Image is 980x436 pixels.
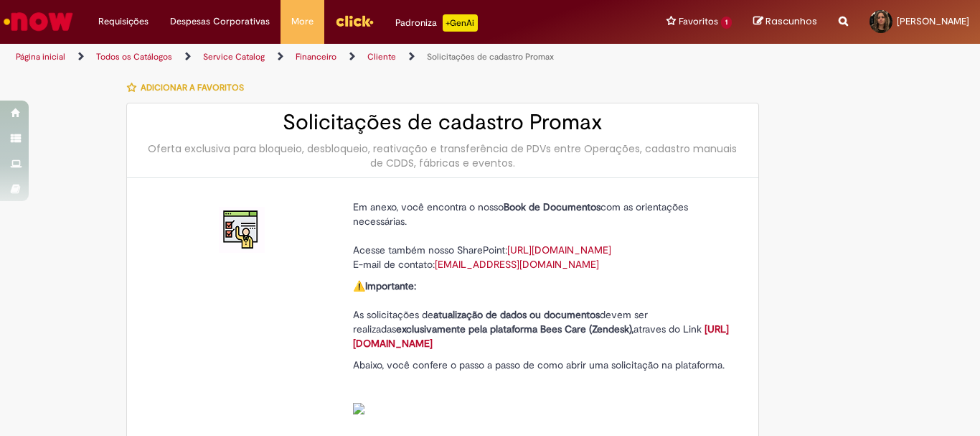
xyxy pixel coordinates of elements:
[16,51,65,62] a: Página inicial
[1,7,75,36] img: ServiceNow
[765,14,817,28] span: Rascunhos
[435,258,599,271] a: [EMAIL_ADDRESS][DOMAIN_NAME]
[353,323,729,350] a: [URL][DOMAIN_NAME]
[433,308,600,321] strong: atualização de dados ou documentos
[427,51,554,62] a: Solicitações de cadastro Promax
[353,403,364,414] img: sys_attachment.do
[96,51,172,62] a: Todos os Catálogos
[141,111,744,134] h2: Solicitações de cadastro Promax
[367,51,396,62] a: Cliente
[679,14,718,29] span: Favoritos
[203,51,265,62] a: Service Catalog
[141,142,744,170] div: Oferta exclusiva para bloqueio, desbloqueio, reativação e transferência de PDVs entre Operações, ...
[291,14,314,29] span: More
[753,15,817,29] a: Rascunhos
[443,14,478,32] p: +GenAi
[219,207,265,253] img: Solicitações de cadastro Promax
[396,323,633,335] strong: exclusivamente pela plataforma Bees Care (Zendesk),
[170,14,270,29] span: Despesas Corporativas
[365,279,416,292] strong: Importante:
[11,44,643,70] ul: Trilhas de página
[721,17,732,29] span: 1
[353,279,733,351] p: ⚠️ As solicitações de devem ser realizadas atraves do Link
[141,82,244,93] span: Adicionar a Favoritos
[353,358,733,415] p: Abaixo, você confere o passo a passo de como abrir uma solicitação na plataforma.
[897,15,969,27] span: [PERSON_NAME]
[98,14,149,29] span: Requisições
[126,73,252,103] button: Adicionar a Favoritos
[296,51,336,62] a: Financeiro
[504,200,600,213] strong: Book de Documentos
[395,14,478,32] div: Padroniza
[335,10,374,32] img: click_logo_yellow_360x200.png
[507,243,611,256] a: [URL][DOMAIN_NAME]
[353,200,733,272] p: Em anexo, você encontra o nosso com as orientações necessárias. Acesse também nosso SharePoint: E...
